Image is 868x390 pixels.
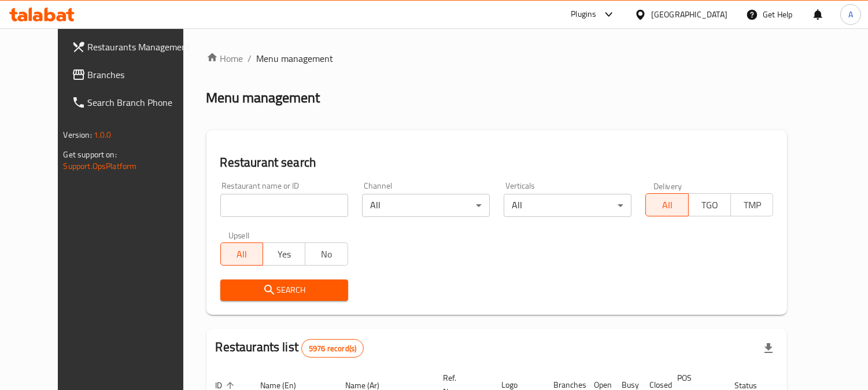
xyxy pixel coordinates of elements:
[504,194,631,217] div: All
[62,89,203,116] a: Search Branch Phone
[268,246,301,263] span: Yes
[220,242,263,266] button: All
[228,231,250,239] label: Upsell
[88,95,194,109] span: Search Branch Phone
[64,127,92,142] span: Version:
[848,8,853,21] span: A
[688,193,731,216] button: TGO
[248,51,252,65] li: /
[220,194,348,217] input: Search for restaurant name or ID..
[257,51,334,65] span: Menu management
[305,242,348,266] button: No
[216,339,364,358] h2: Restaurants list
[730,193,773,216] button: TMP
[220,154,774,171] h2: Restaurant search
[220,279,348,301] button: Search
[64,159,137,174] a: Support.OpsPlatform
[653,182,682,190] label: Delivery
[263,242,305,266] button: Yes
[755,334,782,362] div: Export file
[310,246,343,263] span: No
[62,33,203,61] a: Restaurants Management
[206,51,788,65] nav: breadcrumb
[206,51,243,65] a: Home
[651,197,684,214] span: All
[88,40,194,54] span: Restaurants Management
[94,127,112,142] span: 1.0.0
[301,339,364,358] div: Total records count
[88,68,194,82] span: Branches
[206,89,320,107] h2: Menu management
[62,61,203,89] a: Branches
[302,343,363,354] span: 5976 record(s)
[736,197,769,214] span: TMP
[226,246,258,263] span: All
[645,193,688,216] button: All
[571,8,596,21] div: Plugins
[693,197,726,214] span: TGO
[230,283,339,297] span: Search
[651,8,727,21] div: [GEOGRAPHIC_DATA]
[64,147,117,162] span: Get support on:
[362,194,490,217] div: All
